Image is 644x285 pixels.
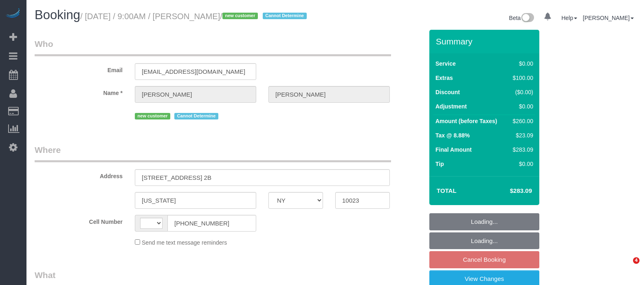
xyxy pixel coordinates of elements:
[435,117,497,125] label: Amount (before Taxes)
[486,188,532,194] h4: $283.09
[510,117,533,125] div: $260.00
[29,215,129,226] label: Cell Number
[435,146,472,154] label: Final Amount
[29,86,129,97] label: Name *
[633,257,640,264] span: 4
[435,102,467,110] label: Adjustment
[135,192,256,209] input: City
[510,102,533,110] div: $0.00
[510,160,533,168] div: $0.00
[510,88,533,96] div: ($0.00)
[222,13,258,19] span: new customer
[335,192,390,209] input: Zip Code
[510,60,533,68] div: $0.00
[561,15,577,21] a: Help
[437,187,457,194] strong: Total
[142,239,227,246] span: Send me text message reminders
[435,74,453,82] label: Extras
[80,12,309,21] small: / [DATE] / 9:00AM / [PERSON_NAME]
[510,74,533,82] div: $100.00
[435,88,460,96] label: Discount
[167,215,256,232] input: Cell Number
[220,12,309,21] span: /
[435,60,456,68] label: Service
[510,146,533,154] div: $283.09
[135,86,256,103] input: First Name
[263,13,307,19] span: Cannot Determine
[35,38,391,56] legend: Who
[35,144,391,162] legend: Where
[174,113,218,119] span: Cannot Determine
[616,257,636,277] iframe: Intercom live chat
[29,63,129,74] label: Email
[29,169,129,180] label: Address
[135,63,256,80] input: Email
[510,131,533,139] div: $23.09
[435,131,470,139] label: Tax @ 8.88%
[35,8,80,22] span: Booking
[436,37,535,46] h3: Summary
[509,15,534,21] a: Beta
[521,13,534,24] img: New interface
[135,113,170,119] span: new customer
[268,86,390,103] input: Last Name
[583,15,634,21] a: [PERSON_NAME]
[5,8,21,20] img: Automaid Logo
[435,160,444,168] label: Tip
